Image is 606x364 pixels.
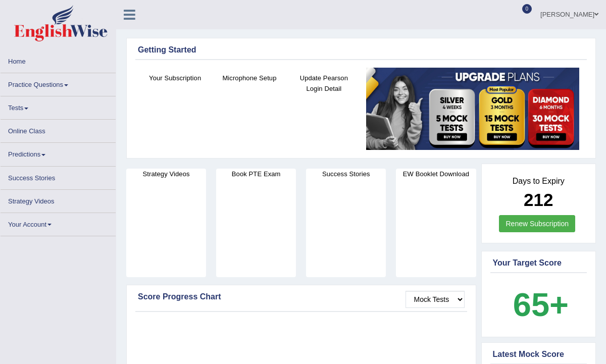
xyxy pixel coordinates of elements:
div: Score Progress Chart [138,291,465,303]
h4: Success Stories [306,169,386,179]
h4: Your Subscription [143,73,207,83]
a: Success Stories [1,167,116,186]
div: Latest Mock Score [493,348,585,360]
h4: Microphone Setup [217,73,281,83]
h4: Days to Expiry [493,177,585,186]
a: Tests [1,96,116,116]
b: 65+ [513,286,569,323]
img: small5.jpg [366,68,579,150]
a: Online Class [1,120,116,139]
a: Predictions [1,143,116,163]
span: 0 [522,4,532,14]
h4: Update Pearson Login Detail [292,73,356,94]
div: Your Target Score [493,257,585,269]
h4: Strategy Videos [126,169,206,179]
a: Your Account [1,213,116,233]
a: Home [1,50,116,70]
h4: EW Booklet Download [396,169,476,179]
b: 212 [524,190,553,210]
a: Practice Questions [1,73,116,93]
h4: Book PTE Exam [216,169,296,179]
a: Strategy Videos [1,190,116,210]
div: Getting Started [138,44,584,56]
a: Renew Subscription [499,215,575,232]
